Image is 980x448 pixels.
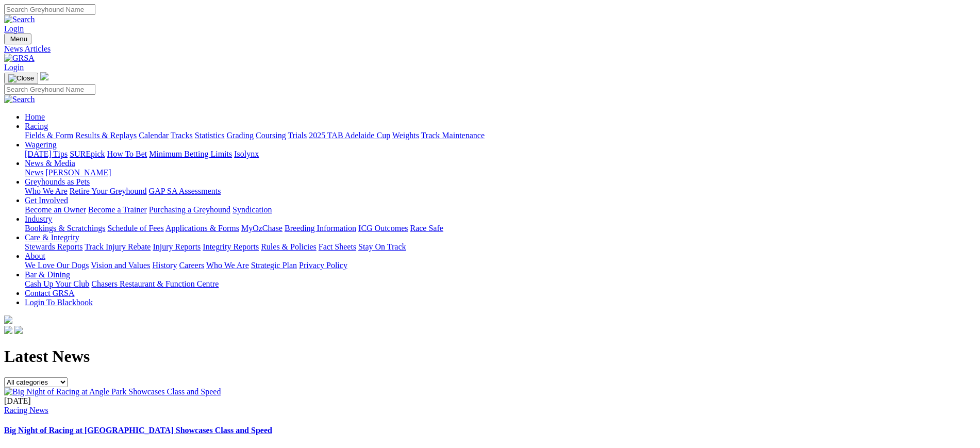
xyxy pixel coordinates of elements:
[152,261,177,270] a: History
[358,242,406,251] a: Stay On Track
[256,131,286,140] a: Coursing
[421,131,485,140] a: Track Maintenance
[4,426,272,435] a: Big Night of Racing at [GEOGRAPHIC_DATA] Showcases Class and Speed
[358,224,408,233] a: ICG Outcomes
[171,131,193,140] a: Tracks
[14,326,23,334] img: twitter.svg
[4,44,976,54] a: News Articles
[25,205,86,214] a: Become an Owner
[4,24,24,33] a: Login
[149,150,232,158] a: Minimum Betting Limits
[25,252,45,260] a: About
[4,84,95,95] input: Search
[251,261,297,270] a: Strategic Plan
[25,187,976,196] div: Greyhounds as Pets
[25,242,976,252] div: Care & Integrity
[4,406,48,414] a: Racing News
[25,150,68,158] a: [DATE] Tips
[319,242,356,251] a: Fact Sheets
[70,187,147,195] a: Retire Your Greyhound
[25,298,93,307] a: Login To Blackbook
[4,15,35,24] img: Search
[40,72,48,80] img: logo-grsa-white.png
[91,279,219,288] a: Chasers Restaurant & Function Centre
[4,73,38,84] button: Toggle navigation
[179,261,204,270] a: Careers
[285,224,356,233] a: Breeding Information
[25,279,976,289] div: Bar & Dining
[25,242,82,251] a: Stewards Reports
[88,205,147,214] a: Become a Trainer
[25,289,74,297] a: Contact GRSA
[25,205,976,214] div: Get Involved
[25,261,89,270] a: We Love Our Dogs
[107,224,163,233] a: Schedule of Fees
[25,214,52,223] a: Industry
[25,177,90,186] a: Greyhounds as Pets
[25,224,105,233] a: Bookings & Scratchings
[25,122,48,130] a: Racing
[25,279,89,288] a: Cash Up Your Club
[25,196,68,205] a: Get Involved
[4,326,12,334] img: facebook.svg
[4,316,12,324] img: logo-grsa-white.png
[4,34,31,44] button: Toggle navigation
[25,131,73,140] a: Fields & Form
[25,112,45,121] a: Home
[206,261,249,270] a: Who We Are
[25,261,976,270] div: About
[45,168,111,177] a: [PERSON_NAME]
[25,168,976,177] div: News & Media
[4,387,221,396] img: Big Night of Racing at Angle Park Showcases Class and Speed
[25,224,976,233] div: Industry
[4,396,31,405] span: [DATE]
[25,168,43,177] a: News
[4,63,24,72] a: Login
[25,131,976,140] div: Racing
[91,261,150,270] a: Vision and Values
[25,140,57,149] a: Wagering
[203,242,259,251] a: Integrity Reports
[107,150,147,158] a: How To Bet
[10,35,27,43] span: Menu
[4,54,35,63] img: GRSA
[195,131,225,140] a: Statistics
[261,242,317,251] a: Rules & Policies
[153,242,201,251] a: Injury Reports
[232,205,272,214] a: Syndication
[25,187,68,195] a: Who We Are
[392,131,419,140] a: Weights
[149,187,221,195] a: GAP SA Assessments
[309,131,390,140] a: 2025 TAB Adelaide Cup
[149,205,230,214] a: Purchasing a Greyhound
[25,233,79,242] a: Care & Integrity
[288,131,307,140] a: Trials
[4,4,95,15] input: Search
[299,261,347,270] a: Privacy Policy
[85,242,151,251] a: Track Injury Rebate
[227,131,254,140] a: Grading
[70,150,105,158] a: SUREpick
[25,150,976,159] div: Wagering
[8,74,34,82] img: Close
[25,270,70,279] a: Bar & Dining
[165,224,239,233] a: Applications & Forms
[4,347,976,366] h1: Latest News
[241,224,283,233] a: MyOzChase
[234,150,259,158] a: Isolynx
[25,159,75,168] a: News & Media
[75,131,137,140] a: Results & Replays
[139,131,169,140] a: Calendar
[4,95,35,104] img: Search
[410,224,443,233] a: Race Safe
